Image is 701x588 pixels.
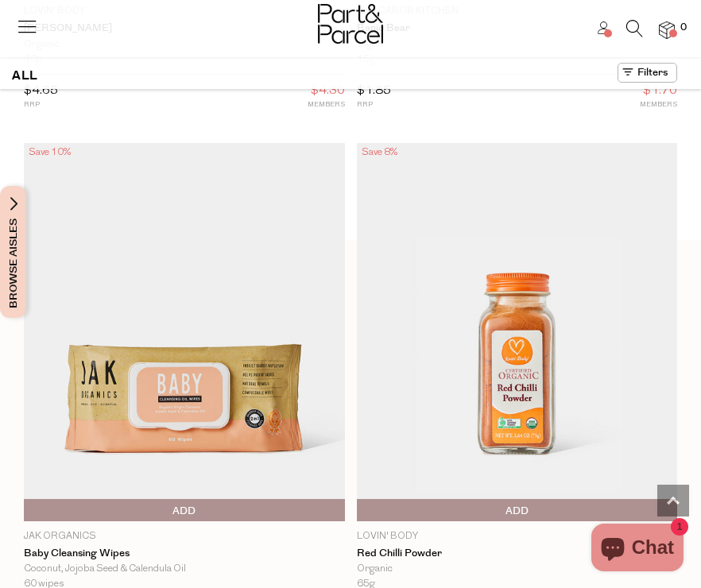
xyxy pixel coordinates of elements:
span: $1.85 [357,85,391,97]
button: Add To Parcel [24,499,345,521]
small: MEMBERS [308,99,345,110]
inbox-online-store-chat: Shopify online store chat [587,524,688,575]
span: $1.70 [643,81,677,102]
span: $4.30 [311,81,345,102]
div: Save 8% [357,143,402,162]
a: 0 [659,21,675,38]
p: Lovin' Body [357,529,678,544]
span: 0 [676,21,691,35]
div: Organic [357,562,678,577]
span: $4.65 [24,85,58,97]
div: Save 10% [24,143,76,162]
div: Coconut, Jojoba Seed & Calendula Oil [24,562,345,577]
h1: ALL [12,63,38,89]
span: Browse Aisles [5,186,22,318]
button: Add To Parcel [357,499,678,521]
small: RRP [24,99,58,110]
a: Baby Cleansing Wipes [24,547,345,560]
img: Baby Cleansing Wipes [24,143,345,521]
p: Jak Organics [24,529,345,544]
img: Part&Parcel [318,4,383,44]
img: Red Chilli Powder [357,143,678,521]
small: RRP [357,99,391,110]
small: MEMBERS [640,99,677,110]
a: Red Chilli Powder [357,547,678,560]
